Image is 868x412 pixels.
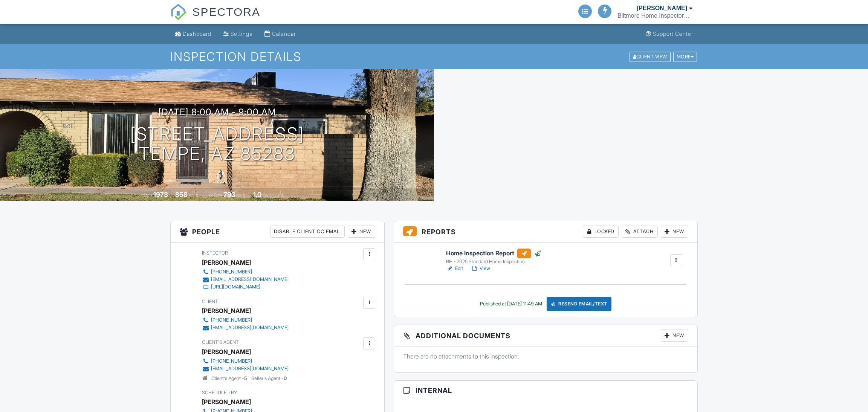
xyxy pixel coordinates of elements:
span: Inspector [202,250,228,256]
div: Resend Email/Text [547,297,611,311]
a: Home Inspection Report BHI- 2025 Standard Home Inspection [446,249,541,265]
div: New [348,226,375,238]
div: 1.0 [253,191,261,198]
span: Client's Agent - [211,375,248,381]
a: Support Center [643,27,696,41]
div: BHI- 2025 Standard Home Inspection [446,259,541,265]
div: New [661,330,688,342]
div: [PERSON_NAME] [202,346,251,357]
div: 1973 [153,191,168,198]
div: Biltmore Home Inspectors, LLC [617,12,693,20]
h3: Internal [394,381,697,400]
span: sq. ft. [189,192,199,198]
div: [PERSON_NAME] [202,305,251,316]
div: [PERSON_NAME] [202,396,251,407]
div: Disable Client CC Email [270,226,345,238]
a: Settings [220,27,255,41]
img: The Best Home Inspection Software - Spectora [170,4,187,20]
div: Calendar [272,31,296,37]
a: [PHONE_NUMBER] [202,316,289,324]
h3: Reports [394,221,697,243]
div: [PHONE_NUMBER] [211,317,252,323]
strong: 0 [284,375,287,381]
p: There are no attachments to this inspection. [403,352,688,360]
div: [PHONE_NUMBER] [211,269,252,275]
div: [PHONE_NUMBER] [211,358,252,364]
div: More [673,52,697,62]
h1: Inspection Details [170,50,698,63]
a: [EMAIL_ADDRESS][DOMAIN_NAME] [202,324,289,331]
h3: People [171,221,384,243]
a: [EMAIL_ADDRESS][DOMAIN_NAME] [202,276,289,283]
span: SPECTORA [192,4,260,20]
span: sq.ft. [237,192,246,198]
div: [EMAIL_ADDRESS][DOMAIN_NAME] [211,366,289,372]
span: Client [202,299,218,304]
span: bathrooms [263,192,284,198]
strong: 5 [244,375,247,381]
a: [PHONE_NUMBER] [202,357,289,365]
a: [EMAIL_ADDRESS][DOMAIN_NAME] [202,365,289,372]
div: [PERSON_NAME] [202,257,251,268]
a: Dashboard [172,27,214,41]
h1: [STREET_ADDRESS] Tempe, AZ 85283 [130,124,304,164]
div: Client View [630,52,671,62]
h3: [DATE] 8:00 am - 9:00 am [158,107,276,117]
a: Calendar [261,27,299,41]
a: View [471,265,490,272]
div: 793 [223,191,235,198]
div: Support Center [653,31,693,37]
div: [URL][DOMAIN_NAME] [211,284,260,290]
a: Client View [629,53,672,59]
span: Scheduled By [202,390,237,395]
div: Attach [622,226,658,238]
a: [URL][DOMAIN_NAME] [202,283,289,291]
a: SPECTORA [170,11,260,25]
span: Lot Size [206,192,222,198]
span: Seller's Agent - [251,375,287,381]
div: [EMAIL_ADDRESS][DOMAIN_NAME] [211,325,289,331]
span: Client's Agent [202,339,239,345]
a: Edit [446,265,463,272]
div: 858 [175,191,188,198]
div: [EMAIL_ADDRESS][DOMAIN_NAME] [211,276,289,282]
a: [PHONE_NUMBER] [202,268,289,276]
div: New [661,226,688,238]
div: Locked [583,226,619,238]
h3: Additional Documents [394,325,697,346]
div: Dashboard [183,31,211,37]
span: Built [144,192,152,198]
div: [PERSON_NAME] [637,5,687,12]
div: Published at [DATE] 11:49 AM [480,301,542,307]
h6: Home Inspection Report [446,249,541,258]
div: Settings [231,31,252,37]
